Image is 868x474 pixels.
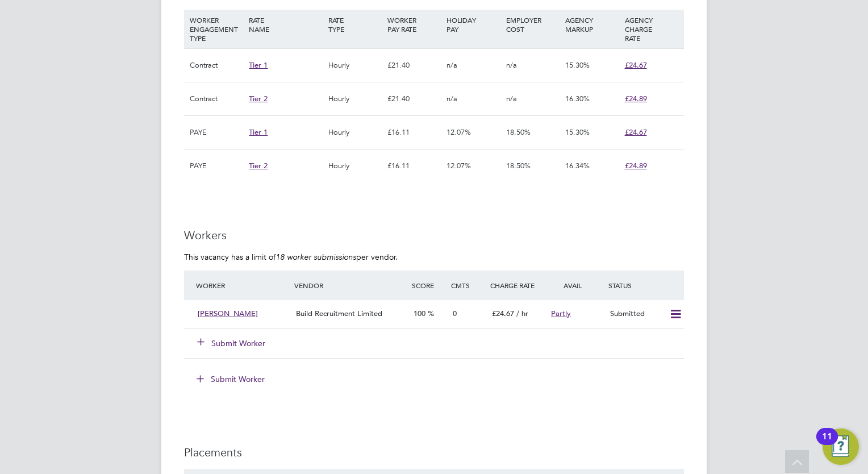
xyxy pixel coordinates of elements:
[506,161,531,171] span: 18.50%
[184,445,684,460] h3: Placements
[189,370,274,388] button: Submit Worker
[291,275,409,296] div: Vendor
[606,275,684,296] div: Status
[565,60,590,70] span: 15.30%
[503,10,562,39] div: EMPLOYER COST
[516,309,528,318] span: / hr
[622,10,681,48] div: AGENCY CHARGE RATE
[565,94,590,103] span: 16.30%
[562,10,621,39] div: AGENCY MARKUP
[487,275,546,296] div: Charge Rate
[296,309,382,318] span: Build Recruitment Limited
[446,161,471,171] span: 12.07%
[249,127,268,137] span: Tier 1
[551,309,571,318] span: Partly
[414,309,425,318] span: 100
[506,127,531,137] span: 18.50%
[187,116,246,149] div: PAYE
[606,305,665,323] div: Submitted
[325,49,385,82] div: Hourly
[246,10,325,39] div: RATE NAME
[409,275,448,296] div: Score
[276,252,356,262] em: 18 worker submissions
[506,94,517,103] span: n/a
[249,60,268,70] span: Tier 1
[249,94,268,103] span: Tier 2
[453,309,457,318] span: 0
[325,149,385,182] div: Hourly
[565,161,590,171] span: 16.34%
[625,60,647,70] span: £24.67
[187,82,246,115] div: Contract
[184,228,684,243] h3: Workers
[198,309,258,318] span: [PERSON_NAME]
[249,161,268,171] span: Tier 2
[385,116,444,149] div: £16.11
[492,309,514,318] span: £24.67
[625,127,647,137] span: £24.67
[823,429,859,465] button: Open Resource Center, 11 new notifications
[187,49,246,82] div: Contract
[385,82,444,115] div: £21.40
[325,116,385,149] div: Hourly
[565,127,590,137] span: 15.30%
[187,149,246,182] div: PAYE
[385,10,444,39] div: WORKER PAY RATE
[448,275,487,296] div: Cmts
[385,149,444,182] div: £16.11
[446,127,471,137] span: 12.07%
[446,60,457,70] span: n/a
[625,161,647,171] span: £24.89
[325,82,385,115] div: Hourly
[506,60,517,70] span: n/a
[546,275,606,296] div: Avail
[625,94,647,103] span: £24.89
[385,49,444,82] div: £21.40
[822,436,832,451] div: 11
[184,252,684,262] p: This vacancy has a limit of per vendor.
[446,94,457,103] span: n/a
[444,10,503,39] div: HOLIDAY PAY
[193,275,291,296] div: Worker
[187,10,246,48] div: WORKER ENGAGEMENT TYPE
[325,10,385,39] div: RATE TYPE
[198,338,266,349] button: Submit Worker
